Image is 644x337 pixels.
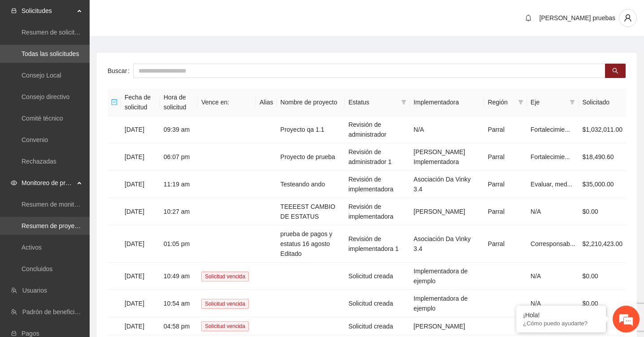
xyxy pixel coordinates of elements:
td: 06:07 pm [160,143,198,171]
th: Nombre de proyecto [277,89,345,116]
td: Solicitud creada [345,263,410,290]
td: Proyecto de prueba [277,143,345,171]
th: Vence en: [198,89,256,116]
td: [DATE] [121,317,160,335]
button: bell [521,11,536,25]
span: Corresponsab... [531,240,575,247]
td: Revisión de implementadora [345,198,410,225]
td: N/A [410,116,484,143]
span: minus-square [111,99,117,105]
td: $35,000.00 [579,171,626,198]
span: [PERSON_NAME] pruebas [539,14,615,22]
span: filter [568,95,577,109]
td: [DATE] [121,263,160,290]
td: Asociación Da Vinky 3.4 [410,171,484,198]
span: eye [11,180,17,186]
th: Implementadora [410,89,484,116]
a: Resumen de monitoreo [22,201,87,208]
label: Buscar [108,64,133,78]
td: [PERSON_NAME] [410,317,484,335]
td: 11:19 am [160,171,198,198]
td: Revisión de implementadora 1 [345,225,410,263]
td: [DATE] [121,198,160,225]
td: Parral [484,225,527,263]
td: Revisión de implementadora [345,171,410,198]
span: filter [570,99,575,105]
span: Monitoreo de proyectos [22,174,74,192]
td: Revisión de administrador [345,116,410,143]
span: Evaluar, med... [531,181,572,188]
span: Fortalecimie... [531,126,570,133]
td: Solicitud creada [345,290,410,317]
span: inbox [11,8,17,14]
td: $18,490.60 [579,143,626,171]
td: N/A [527,290,579,317]
td: Parral [484,171,527,198]
span: filter [399,95,408,109]
a: Resumen de proyectos aprobados [22,222,117,229]
td: 01:05 pm [160,225,198,263]
td: $2,210,423.00 [579,225,626,263]
td: Proyecto qa 1.1 [277,116,345,143]
td: Revisión de administrador 1 [345,143,410,171]
td: [DATE] [121,171,160,198]
span: search [612,68,618,75]
td: N/A [527,263,579,290]
th: Solicitado [579,89,626,116]
td: [DATE] [121,116,160,143]
a: Consejo Local [22,72,61,79]
th: Hora de solicitud [160,89,198,116]
td: Implementadora de ejemplo [410,263,484,290]
span: Eje [531,97,566,107]
td: $0.00 [579,263,626,290]
span: filter [516,95,525,109]
span: Región [488,97,514,107]
td: 10:49 am [160,263,198,290]
span: filter [518,99,523,105]
div: ¡Hola! [523,311,599,319]
td: [DATE] [121,290,160,317]
a: Concluidos [22,265,52,272]
td: Parral [484,198,527,225]
a: Padrón de beneficiarios [22,308,88,315]
a: Consejo directivo [22,93,69,100]
td: [PERSON_NAME] [410,198,484,225]
td: 10:54 am [160,290,198,317]
span: bell [522,14,535,22]
a: Pagos [22,330,39,337]
button: user [619,9,637,27]
td: Parral [484,143,527,171]
a: Convenio [22,136,48,143]
td: 10:27 am [160,198,198,225]
a: Todas las solicitudes [22,50,79,57]
a: Usuarios [22,287,47,294]
td: 04:58 pm [160,317,198,335]
span: Fortalecimie... [531,153,570,160]
span: Solicitud vencida [201,321,249,331]
td: $0.00 [579,290,626,317]
a: Comité técnico [22,115,63,122]
td: TEEEEST CAMBIO DE ESTATUS [277,198,345,225]
td: 09:39 am [160,116,198,143]
p: ¿Cómo puedo ayudarte? [523,320,599,327]
span: Solicitud vencida [201,272,249,281]
a: Resumen de solicitudes por aprobar [22,29,122,36]
td: Implementadora de ejemplo [410,290,484,317]
span: filter [401,99,406,105]
button: search [605,64,626,78]
td: [DATE] [121,143,160,171]
td: Asociación Da Vinky 3.4 [410,225,484,263]
td: [DATE] [121,225,160,263]
td: N/A [527,198,579,225]
td: Parral [484,116,527,143]
span: Estatus [348,97,397,107]
td: [PERSON_NAME] Implementadora [410,143,484,171]
span: Solicitud vencida [201,299,249,309]
span: user [619,14,636,22]
span: Solicitudes [22,2,74,20]
a: Rechazadas [22,158,56,165]
td: prueba de pagos y estatus 16 agosto Editado [277,225,345,263]
td: Solicitud creada [345,317,410,335]
td: Testeando ando [277,171,345,198]
th: Fecha de solicitud [121,89,160,116]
